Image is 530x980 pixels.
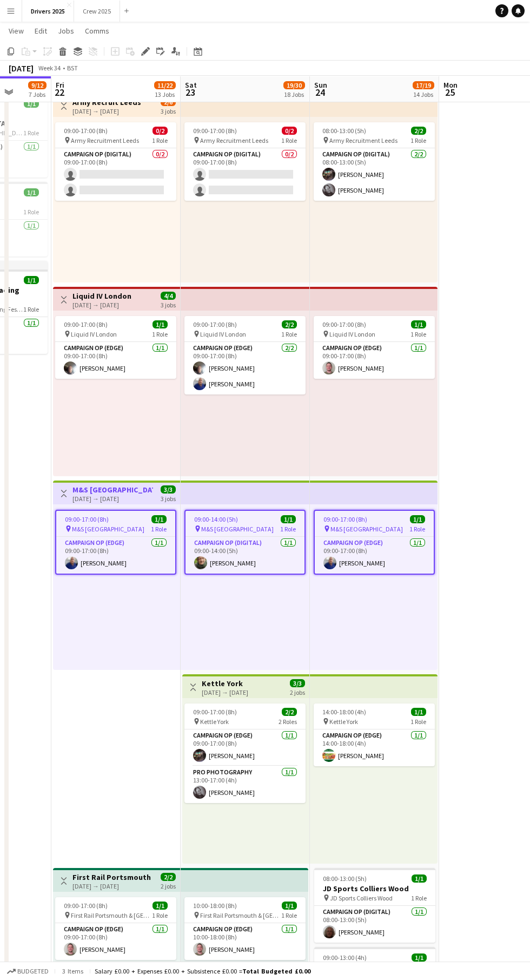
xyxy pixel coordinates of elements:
span: 08:00-13:00 (5h) [322,127,366,135]
span: 2/2 [411,127,426,135]
a: View [4,24,28,38]
span: 09:00-14:00 (5h) [194,515,238,523]
span: 3/3 [290,679,305,687]
app-card-role: Campaign Op (Edge)1/109:00-17:00 (8h)[PERSON_NAME] [314,342,435,379]
span: 1/1 [281,515,296,523]
h3: M&S [GEOGRAPHIC_DATA] [72,485,153,495]
span: 1 Role [152,136,168,144]
div: 09:00-17:00 (8h)1/1 M&S [GEOGRAPHIC_DATA]1 RoleCampaign Op (Edge)1/109:00-17:00 (8h)[PERSON_NAME] [55,510,176,575]
span: 1 Role [152,911,168,919]
span: Liquid IV London [200,330,246,338]
span: 1 Role [281,136,297,144]
app-card-role: Pro Photography1/113:00-17:00 (4h)[PERSON_NAME] [184,766,306,803]
span: Fri [56,80,64,90]
span: Jobs [58,26,74,36]
span: 1/1 [24,276,39,284]
app-job-card: 10:00-18:00 (8h)1/1 First Rail Portsmouth & [GEOGRAPHIC_DATA]1 RoleCampaign Op (Edge)1/110:00-18:... [184,897,306,960]
span: Kettle York [200,718,229,726]
h3: Kettle York [202,679,248,688]
span: 1 Role [23,305,39,313]
app-card-role: Campaign Op (Edge)1/109:00-17:00 (8h)[PERSON_NAME] [56,537,175,574]
span: Kettle York [329,718,358,726]
app-card-role: Campaign Op (Edge)1/109:00-17:00 (8h)[PERSON_NAME] [55,342,176,379]
span: 1 Role [23,208,39,216]
app-card-role: Campaign Op (Digital)1/108:00-13:00 (5h)[PERSON_NAME] [314,906,435,943]
app-job-card: 09:00-17:00 (8h)1/1 M&S [GEOGRAPHIC_DATA]1 RoleCampaign Op (Edge)1/109:00-17:00 (8h)[PERSON_NAME] [314,510,435,575]
span: JD Sports Colliers Wood [330,894,393,902]
span: 24 [313,86,327,98]
span: M&S [GEOGRAPHIC_DATA] [72,525,144,533]
span: 1 Role [410,136,426,144]
span: 1/1 [151,515,167,523]
span: 2/2 [282,320,297,328]
div: 7 Jobs [29,90,46,98]
span: 17/19 [413,81,434,89]
span: 19/30 [283,81,305,89]
span: First Rail Portsmouth & [GEOGRAPHIC_DATA] [71,911,152,919]
span: 1 Role [280,525,296,533]
span: View [9,26,24,36]
span: 1/1 [411,320,426,328]
div: [DATE] → [DATE] [72,301,131,309]
div: [DATE] → [DATE] [202,688,248,696]
span: Sun [314,80,327,90]
app-card-role: Campaign Op (Edge)1/110:00-18:00 (8h)[PERSON_NAME] [184,923,306,960]
div: [DATE] → [DATE] [72,495,153,503]
span: 10:00-18:00 (8h) [193,902,237,910]
span: 09:00-17:00 (8h) [193,320,237,328]
span: Edit [35,26,47,36]
div: 3 jobs [161,106,176,115]
span: 09:00-17:00 (8h) [193,127,237,135]
span: 09:00-17:00 (8h) [323,515,367,523]
span: 09:00-17:00 (8h) [193,708,237,716]
div: 18 Jobs [284,90,304,98]
span: 4/4 [161,292,176,300]
app-job-card: 09:00-17:00 (8h)0/2 Army Recruitment Leeds1 RoleCampaign Op (Digital)0/209:00-17:00 (8h) [184,122,306,201]
span: Mon [443,80,458,90]
span: 9/12 [28,81,47,89]
app-job-card: 09:00-17:00 (8h)1/1 Liquid IV London1 RoleCampaign Op (Edge)1/109:00-17:00 (8h)[PERSON_NAME] [55,316,176,379]
span: Army Recruitment Leeds [329,136,398,144]
span: 2 Roles [279,718,297,726]
span: 1/1 [24,188,39,196]
span: 0/2 [282,127,297,135]
span: 1 Role [151,525,167,533]
span: 1/1 [410,515,425,523]
span: 08:00-13:00 (5h) [323,874,367,883]
div: [DATE] → [DATE] [72,107,141,115]
span: 0/2 [153,127,168,135]
span: 1 Role [411,894,427,902]
app-job-card: 09:00-17:00 (8h)2/2 Kettle York2 RolesCampaign Op (Edge)1/109:00-17:00 (8h)[PERSON_NAME]Pro Photo... [184,703,306,803]
span: Liquid IV London [329,330,375,338]
app-card-role: Campaign Op (Edge)1/109:00-17:00 (8h)[PERSON_NAME] [184,729,306,766]
app-job-card: 14:00-18:00 (4h)1/1 Kettle York1 RoleCampaign Op (Edge)1/114:00-18:00 (4h)[PERSON_NAME] [314,703,435,766]
app-card-role: Campaign Op (Digital)0/209:00-17:00 (8h) [184,148,306,201]
span: 1/1 [153,320,168,328]
span: 1 Role [410,718,426,726]
app-job-card: 09:00-17:00 (8h)1/1 Liquid IV London1 RoleCampaign Op (Edge)1/109:00-17:00 (8h)[PERSON_NAME] [314,316,435,379]
span: Sat [185,80,197,90]
h3: First Rail Portsmouth & [GEOGRAPHIC_DATA] [72,872,153,882]
h3: JD Sports Colliers Wood [314,884,435,893]
span: Army Recruitment Leeds [71,136,139,144]
app-card-role: Campaign Op (Digital)0/209:00-17:00 (8h) [55,148,176,201]
div: [DATE] [9,63,34,74]
span: 3 items [59,967,85,975]
span: 1 Role [281,911,297,919]
span: M&S [GEOGRAPHIC_DATA] [201,525,274,533]
span: 1 Role [281,330,297,338]
div: 09:00-17:00 (8h)2/2 Liquid IV London1 RoleCampaign Op (Edge)2/209:00-17:00 (8h)[PERSON_NAME][PERS... [184,316,306,394]
span: Comms [85,26,109,36]
app-card-role: Campaign Op (Edge)1/114:00-18:00 (4h)[PERSON_NAME] [314,729,435,766]
span: 1 Role [23,129,39,137]
span: 09:00-17:00 (8h) [64,127,108,135]
div: 2 jobs [161,881,176,890]
div: 2 jobs [290,687,305,696]
span: 23 [183,86,197,98]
